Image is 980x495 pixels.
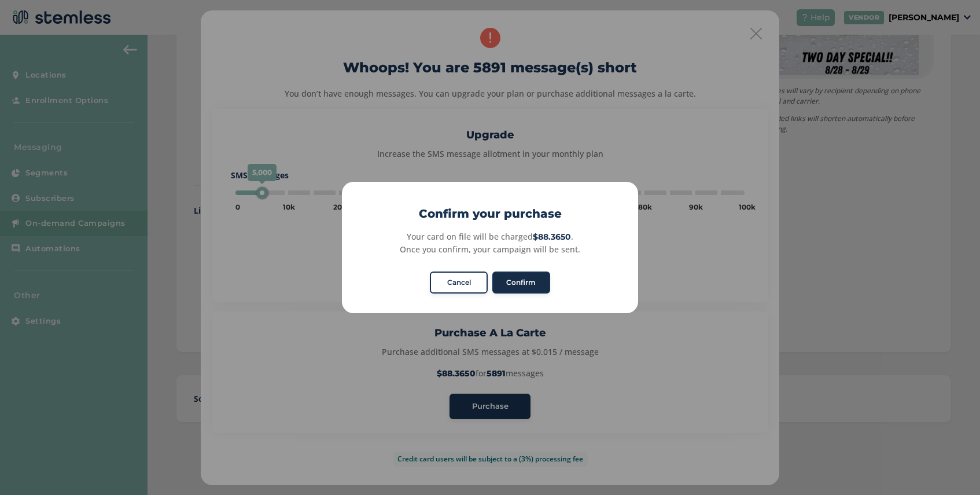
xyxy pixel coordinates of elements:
[355,230,625,255] div: Your card on file will be charged . Once you confirm, your campaign will be sent.
[342,205,638,222] h2: Confirm your purchase
[533,232,571,242] strong: $88.3650
[430,272,488,294] button: Cancel
[492,272,550,294] button: Confirm
[922,439,980,495] iframe: Chat Widget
